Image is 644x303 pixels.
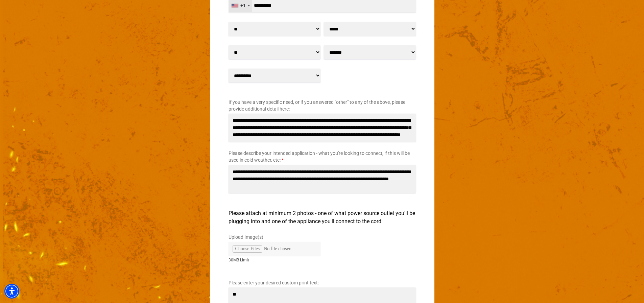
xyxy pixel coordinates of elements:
[229,234,263,240] span: Upload Image(s)
[229,280,319,285] span: Please enter your desired custom print text:
[229,209,416,226] p: Please attach at minimum 2 photos - one of what power source outlet you'll be plugging into and o...
[229,150,410,163] span: Please describe your intended application - what you're looking to connect, if this will be used ...
[4,284,19,299] div: Accessibility Menu
[229,99,405,112] span: If you have a very specific need, or if you answered "other" to any of the above, please provide ...
[229,257,320,263] small: 30MB Limit
[240,2,246,9] div: +1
